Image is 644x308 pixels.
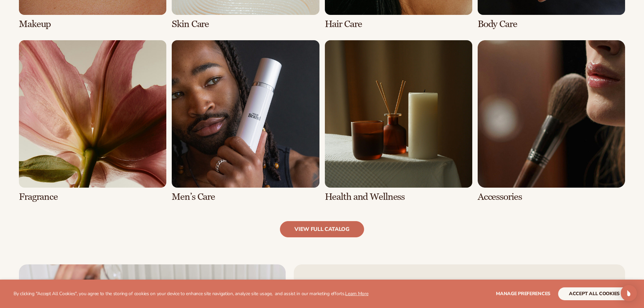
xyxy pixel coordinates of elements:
div: 6 / 8 [172,40,319,202]
span: Manage preferences [496,290,550,297]
div: 8 / 8 [478,40,625,202]
button: Manage preferences [496,287,550,300]
p: By clicking "Accept All Cookies", you agree to the storing of cookies on your device to enhance s... [14,291,368,297]
h3: Body Care [478,19,625,29]
h3: Skin Care [172,19,319,29]
button: accept all cookies [558,287,630,300]
div: Open Intercom Messenger [621,285,637,301]
a: view full catalog [280,221,364,237]
div: 7 / 8 [325,40,472,202]
a: Learn More [345,290,368,297]
h3: Hair Care [325,19,472,29]
h3: Makeup [19,19,166,29]
div: 5 / 8 [19,40,166,202]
